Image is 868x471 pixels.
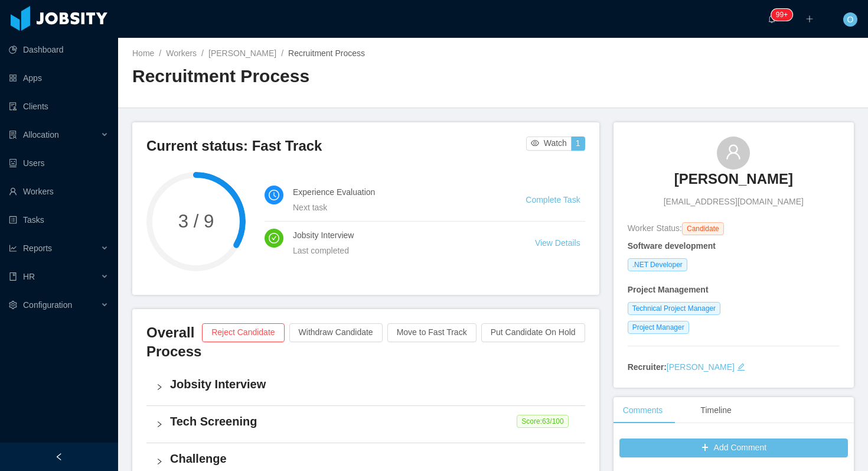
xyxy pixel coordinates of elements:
i: icon: check-circle [269,233,279,243]
sup: 1639 [771,9,792,21]
strong: Recruiter: [628,362,667,372]
span: Allocation [23,130,59,139]
span: Recruitment Process [288,48,365,58]
i: icon: right [156,458,163,465]
i: icon: right [156,421,163,428]
div: icon: rightJobsity Interview [146,369,585,405]
a: View Details [535,238,580,248]
i: icon: edit [737,363,745,371]
a: icon: auditClients [9,95,109,118]
h4: Jobsity Interview [293,229,507,242]
button: icon: eyeWatch [526,137,572,151]
span: Candidate [682,222,724,235]
strong: Project Management [628,285,709,294]
a: icon: profileTasks [9,208,109,232]
span: / [159,48,161,58]
span: Configuration [23,300,72,310]
span: Worker Status: [628,223,682,233]
i: icon: user [725,144,742,160]
button: Reject Candidate [202,323,284,342]
a: icon: pie-chartDashboard [9,38,109,61]
h4: Tech Screening [170,413,576,430]
h4: Jobsity Interview [170,376,576,392]
div: Next task [293,201,497,214]
i: icon: setting [9,301,17,309]
i: icon: book [9,272,17,281]
h3: Current status: Fast Track [146,137,526,155]
a: Home [132,48,154,58]
h3: Overall Process [146,323,202,362]
button: Move to Fast Track [387,323,477,342]
div: Last completed [293,244,507,257]
a: icon: userWorkers [9,180,109,203]
i: icon: right [156,384,163,391]
a: Complete Task [526,195,580,204]
a: [PERSON_NAME] [667,362,735,372]
h2: Recruitment Process [132,64,493,89]
i: icon: plus [805,15,814,23]
div: Timeline [691,397,740,424]
button: 1 [571,137,585,151]
span: 3 / 9 [146,212,246,230]
a: icon: appstoreApps [9,66,109,90]
i: icon: clock-circle [269,190,279,200]
span: [EMAIL_ADDRESS][DOMAIN_NAME] [664,196,804,208]
h3: [PERSON_NAME] [674,170,793,189]
span: O [847,12,854,27]
a: Workers [166,48,197,58]
button: Put Candidate On Hold [481,323,585,342]
span: Project Manager [628,321,689,334]
i: icon: solution [9,131,17,139]
a: [PERSON_NAME] [208,48,276,58]
i: icon: line-chart [9,244,17,252]
a: [PERSON_NAME] [674,170,793,196]
span: / [201,48,204,58]
h4: Experience Evaluation [293,186,497,199]
div: Comments [614,397,673,424]
span: HR [23,272,35,281]
span: Reports [23,243,52,253]
span: Technical Project Manager [628,302,720,315]
button: Withdraw Candidate [289,323,383,342]
span: / [281,48,283,58]
span: Score: 63 /100 [517,415,568,428]
div: icon: rightTech Screening [146,406,585,443]
strong: Software development [628,241,716,251]
a: icon: robotUsers [9,151,109,175]
button: icon: plusAdd Comment [619,438,848,457]
i: icon: bell [768,15,776,23]
span: .NET Developer [628,258,687,271]
h4: Challenge [170,450,576,467]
